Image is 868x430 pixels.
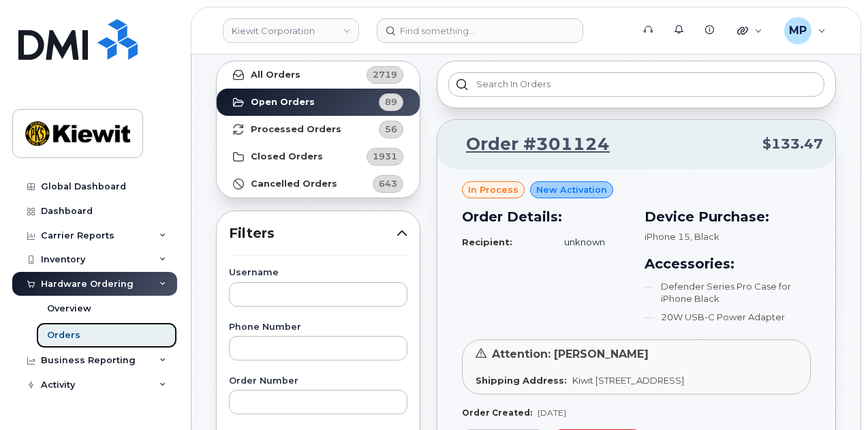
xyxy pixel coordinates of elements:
span: Attention: [PERSON_NAME] [492,348,649,360]
h3: Order Details: [462,206,628,227]
strong: Shipping Address: [476,375,567,386]
a: All Orders2719 [217,61,420,89]
td: unknown [552,230,628,254]
strong: All Orders [251,70,300,80]
strong: Order Created: [462,408,532,418]
span: iPhone 15 [645,231,690,242]
label: Username [229,268,407,277]
a: Kiewit Corporation [223,18,359,43]
div: Mitchell Poe [775,17,835,44]
label: Phone Number [229,323,407,332]
input: Find something... [377,18,583,43]
span: 56 [385,123,397,136]
span: 643 [379,177,397,190]
a: Order #301124 [450,132,610,157]
strong: Recipient: [462,236,512,247]
label: Order Number [229,377,407,386]
span: MP [789,22,807,39]
span: [DATE] [538,408,566,418]
a: Closed Orders1931 [217,143,420,170]
h3: Device Purchase: [645,206,811,227]
h3: Accessories: [645,254,811,274]
span: 2719 [373,68,397,81]
a: Processed Orders56 [217,116,420,143]
span: Kiwit [STREET_ADDRESS] [572,375,684,386]
strong: Open Orders [251,97,315,108]
div: Quicklinks [728,17,772,44]
strong: Processed Orders [251,124,341,135]
li: 20W USB-C Power Adapter [645,311,811,324]
strong: Closed Orders [251,151,323,162]
a: Cancelled Orders643 [217,170,420,198]
span: Filters [229,224,397,243]
span: New Activation [536,183,607,196]
span: , Black [690,231,719,242]
input: Search in orders [448,72,824,97]
span: 89 [385,95,397,108]
a: Open Orders89 [217,89,420,116]
span: in process [468,183,518,196]
span: $133.47 [762,134,823,154]
iframe: Messenger Launcher [809,371,858,420]
strong: Cancelled Orders [251,179,337,189]
li: Defender Series Pro Case for iPhone Black [645,280,811,305]
span: 1931 [373,150,397,163]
